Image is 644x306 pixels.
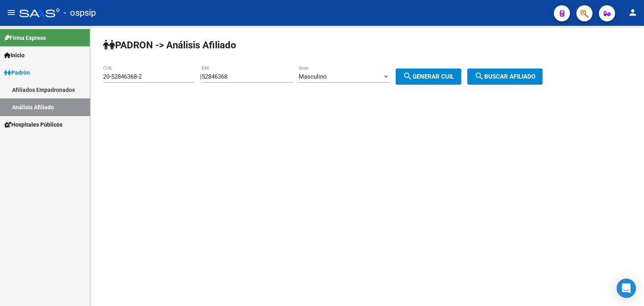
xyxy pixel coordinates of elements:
span: Generar CUIL [403,73,454,80]
button: Buscar afiliado [467,69,543,85]
span: - ospsip [64,4,96,22]
span: Inicio [4,51,25,60]
span: Firma Express [4,33,46,42]
div: Open Intercom Messenger [617,279,636,298]
mat-icon: menu [6,8,16,17]
mat-icon: person [628,8,638,17]
mat-icon: search [403,71,413,81]
span: Hospitales Públicos [4,120,62,129]
span: Padrón [4,68,30,77]
span: Buscar afiliado [475,73,535,80]
button: Generar CUIL [396,69,461,85]
strong: PADRON -> Análisis Afiliado [103,40,236,51]
span: Masculino [299,73,327,80]
div: | [200,73,467,80]
mat-icon: search [475,71,484,81]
